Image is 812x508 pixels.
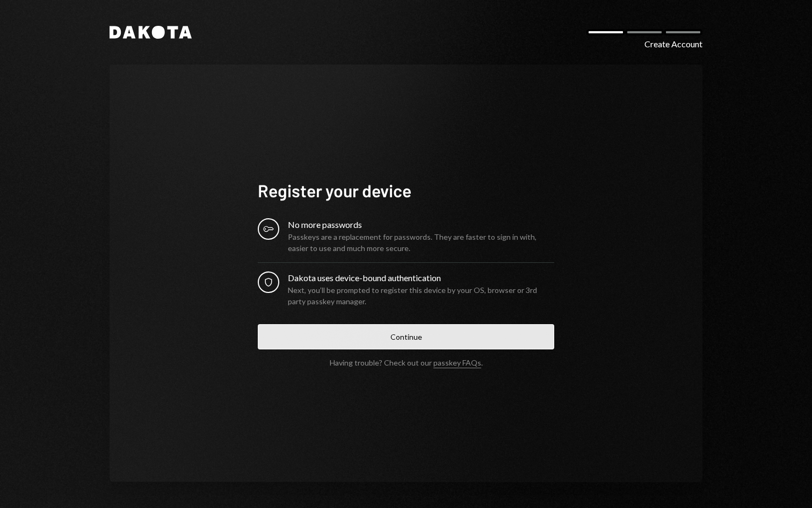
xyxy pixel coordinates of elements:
[433,358,481,368] a: passkey FAQs
[288,218,554,231] div: No more passwords
[288,231,554,254] div: Passkeys are a replacement for passwords. They are faster to sign in with, easier to use and much...
[258,180,554,201] h1: Register your device
[644,38,702,51] div: Create Account
[330,358,483,367] div: Having trouble? Check out our .
[288,271,554,284] div: Dakota uses device-bound authentication
[258,324,554,349] button: Continue
[288,284,554,307] div: Next, you’ll be prompted to register this device by your OS, browser or 3rd party passkey manager.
